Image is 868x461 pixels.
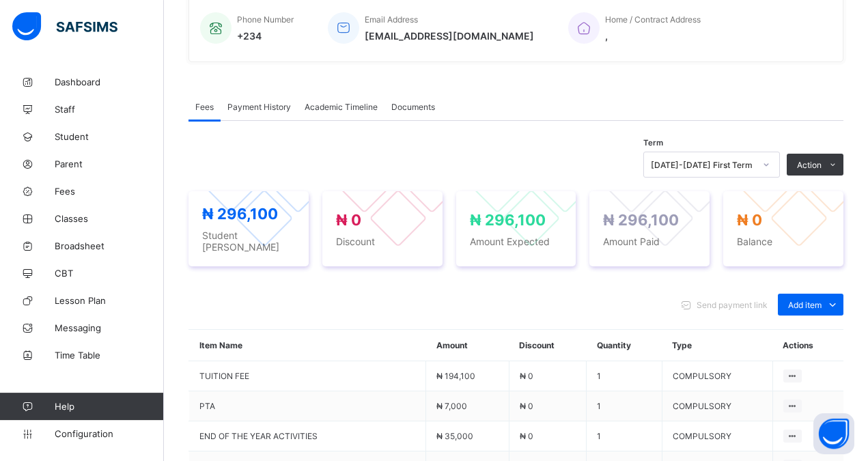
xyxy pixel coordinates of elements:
[772,330,843,361] th: Actions
[199,371,415,381] span: TUITION FEE
[12,12,117,41] img: safsims
[227,102,291,112] span: Payment History
[662,421,772,451] td: COMPULSORY
[737,236,830,247] span: Balance
[55,268,164,279] span: CBT
[436,401,467,411] span: ₦ 7,000
[587,361,662,391] td: 1
[436,431,473,441] span: ₦ 35,000
[199,401,415,411] span: PTA
[189,330,426,361] th: Item Name
[470,236,563,247] span: Amount Expected
[603,236,696,247] span: Amount Paid
[55,428,163,439] span: Configuration
[587,330,662,361] th: Quantity
[202,229,295,253] span: Student [PERSON_NAME]
[336,236,429,247] span: Discount
[237,30,294,42] span: +234
[436,371,475,381] span: ₦ 194,100
[55,213,164,224] span: Classes
[697,300,768,310] span: Send payment link
[788,300,822,310] span: Add item
[509,330,586,361] th: Discount
[237,14,294,25] span: Phone Number
[55,322,164,333] span: Messaging
[55,350,164,361] span: Time Table
[365,14,418,25] span: Email Address
[426,330,509,361] th: Amount
[55,76,164,87] span: Dashboard
[195,102,214,112] span: Fees
[797,160,822,170] span: Action
[605,14,701,25] span: Home / Contract Address
[55,401,163,412] span: Help
[662,391,772,421] td: COMPULSORY
[55,240,164,251] span: Broadsheet
[662,330,772,361] th: Type
[55,104,164,115] span: Staff
[470,211,546,229] span: ₦ 296,100
[643,138,663,148] span: Term
[605,30,701,42] span: ,
[737,211,762,229] span: ₦ 0
[520,371,533,381] span: ₦ 0
[199,431,415,441] span: END OF THE YEAR ACTIVITIES
[55,295,164,306] span: Lesson Plan
[55,186,164,197] span: Fees
[55,158,164,169] span: Parent
[603,211,679,229] span: ₦ 296,100
[813,413,854,454] button: Open asap
[651,160,755,170] div: [DATE]-[DATE] First Term
[365,30,534,42] span: [EMAIL_ADDRESS][DOMAIN_NAME]
[520,431,533,441] span: ₦ 0
[391,102,435,112] span: Documents
[305,102,378,112] span: Academic Timeline
[336,211,361,229] span: ₦ 0
[662,361,772,391] td: COMPULSORY
[520,401,533,411] span: ₦ 0
[587,391,662,421] td: 1
[55,131,164,142] span: Student
[202,205,278,223] span: ₦ 296,100
[587,421,662,451] td: 1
